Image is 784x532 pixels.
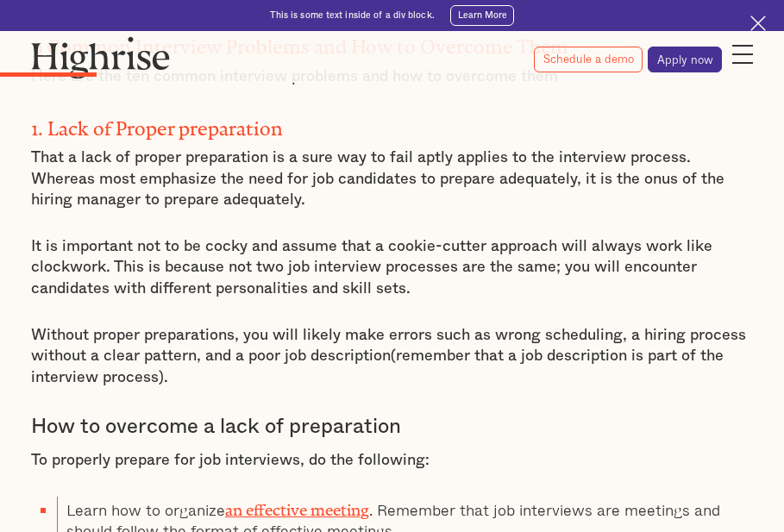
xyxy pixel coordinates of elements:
[750,16,766,31] img: Cross icon
[31,147,753,210] p: That a lack of proper preparation is a sure way to fail aptly applies to the interview process. W...
[450,5,515,26] a: Learn More
[534,47,643,72] a: Schedule a demo
[31,450,753,471] p: To properly prepare for job interviews, do the following:
[31,325,753,388] p: Without proper preparations, you will likely make errors such as wrong scheduling, a hiring proce...
[270,9,435,22] div: This is some text inside of a div block.
[31,414,753,440] h3: How to overcome a lack of preparation
[31,236,753,299] p: It is important not to be cocky and assume that a cookie-cutter approach will always work like cl...
[648,47,722,72] a: Apply now
[31,113,753,135] h2: 1. Lack of Proper preparation
[225,501,369,511] a: an effective meeting
[31,36,170,78] img: Highrise logo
